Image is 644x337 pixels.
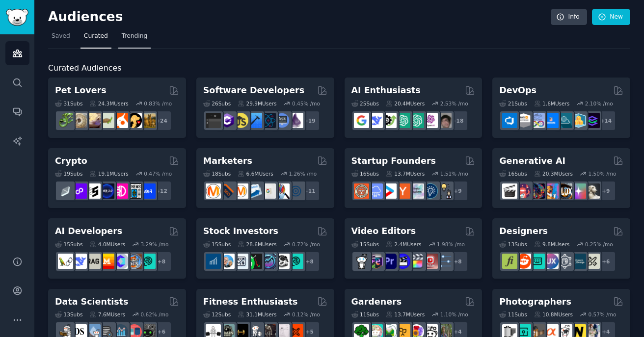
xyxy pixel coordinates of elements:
img: DreamBooth [585,183,600,199]
img: ethfinance [58,183,73,199]
span: Curated Audiences [48,62,121,75]
div: 0.62 % /mo [141,311,169,318]
img: FluxAI [557,183,572,199]
div: 3.29 % /mo [141,241,169,248]
img: LangChain [58,254,73,269]
div: 1.6M Users [534,100,570,107]
div: 18 Sub s [203,170,231,177]
img: turtle [99,113,114,128]
img: AItoolsCatalog [381,113,397,128]
div: 6.6M Users [238,170,273,177]
div: + 18 [448,110,468,131]
img: PetAdvice [127,113,142,128]
img: AskMarketing [233,183,248,199]
img: CryptoNews [127,183,142,199]
img: dividends [206,254,221,269]
img: Rag [85,254,101,269]
h2: Crypto [55,155,87,167]
img: MistralAI [99,254,114,269]
img: azuredevops [502,113,517,128]
img: defiblockchain [113,183,128,199]
img: chatgpt_prompts_ [409,113,424,128]
img: content_marketing [206,183,221,199]
img: DeepSeek [72,254,87,269]
img: AWS_Certified_Experts [516,113,531,128]
img: OpenSourceAI [113,254,128,269]
h2: Video Editors [351,225,416,237]
div: 2.10 % /mo [585,100,613,107]
img: cockatiel [113,113,128,128]
div: 0.45 % /mo [292,100,320,107]
div: 13.7M Users [386,170,425,177]
img: UXDesign [543,254,559,269]
img: GummySearch logo [6,9,28,26]
a: New [592,9,630,26]
span: Curated [84,32,108,41]
img: swingtrading [274,254,290,269]
div: 10.8M Users [534,311,573,318]
div: 28.6M Users [238,241,276,248]
div: + 8 [448,251,468,272]
img: 0xPolygon [72,183,87,199]
img: StocksAndTrading [261,254,276,269]
img: bigseo [219,183,235,199]
div: 1.51 % /mo [440,170,468,177]
img: PlatformEngineers [585,113,600,128]
div: 16 Sub s [351,170,379,177]
img: AIDevelopersSociety [140,254,156,269]
img: MarketingResearch [274,183,290,199]
div: 7.6M Users [89,311,125,318]
img: chatgpt_promptDesign [395,113,410,128]
div: 29.9M Users [238,100,276,107]
h2: AI Enthusiasts [351,84,421,97]
img: typography [502,254,517,269]
div: + 19 [299,110,320,131]
img: editors [368,254,383,269]
div: 0.57 % /mo [588,311,616,318]
div: + 8 [299,251,320,272]
img: defi_ [140,183,156,199]
img: postproduction [436,254,452,269]
img: dalle2 [516,183,531,199]
img: learnjavascript [233,113,248,128]
div: 1.10 % /mo [440,311,468,318]
img: ValueInvesting [219,254,235,269]
img: learndesign [571,254,586,269]
div: 0.72 % /mo [292,241,320,248]
div: 13 Sub s [499,241,527,248]
div: + 14 [595,110,616,131]
div: 0.25 % /mo [585,241,613,248]
h2: Stock Investors [203,225,278,237]
img: software [206,113,221,128]
div: 25 Sub s [351,100,379,107]
div: + 12 [151,181,172,201]
img: EntrepreneurRideAlong [354,183,369,199]
div: 1.26 % /mo [289,170,317,177]
img: gopro [354,254,369,269]
img: OnlineMarketing [288,183,303,199]
img: elixir [288,113,303,128]
div: + 9 [595,181,616,201]
img: startup [381,183,397,199]
img: growmybusiness [436,183,452,199]
h2: Audiences [48,9,551,25]
div: + 6 [595,251,616,272]
div: 0.83 % /mo [144,100,172,107]
img: AskComputerScience [274,113,290,128]
img: deepdream [530,183,545,199]
img: leopardgeckos [85,113,101,128]
div: + 11 [299,181,320,201]
img: ycombinator [395,183,410,199]
div: 15 Sub s [55,241,82,248]
div: 13.7M Users [386,311,425,318]
img: technicalanalysis [288,254,303,269]
div: 15 Sub s [351,241,379,248]
div: 15 Sub s [203,241,231,248]
div: 2.53 % /mo [440,100,468,107]
img: reactnative [261,113,276,128]
img: dogbreed [140,113,156,128]
div: 21 Sub s [499,100,527,107]
img: finalcutpro [409,254,424,269]
h2: Software Developers [203,84,304,97]
img: googleads [261,183,276,199]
